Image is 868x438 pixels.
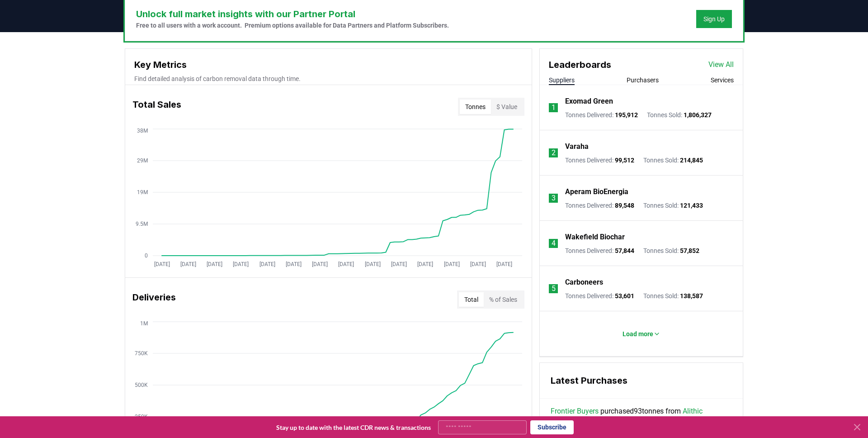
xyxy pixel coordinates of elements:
[565,201,634,210] p: Tonnes Delivered :
[365,261,381,267] tspan: [DATE]
[551,406,599,417] a: Frontier Buyers
[683,406,703,417] a: Alithic
[552,102,556,113] p: 1
[552,148,556,158] p: 2
[233,261,249,267] tspan: [DATE]
[615,247,634,254] span: 57,844
[136,221,148,227] tspan: 9.5M
[444,261,460,267] tspan: [DATE]
[549,76,575,85] button: Suppliers
[565,156,634,165] p: Tonnes Delivered :
[680,202,703,209] span: 121,433
[484,292,523,307] button: % of Sales
[135,382,148,388] tspan: 500K
[312,261,328,267] tspan: [DATE]
[565,232,625,243] a: Wakefield Biochar
[623,329,653,338] p: Load more
[647,110,712,119] p: Tonnes Sold :
[180,261,196,267] tspan: [DATE]
[470,261,486,267] tspan: [DATE]
[565,277,603,288] a: Carboneers
[565,141,589,152] a: Varaha
[137,189,148,195] tspan: 19M
[615,157,634,164] span: 99,512
[460,100,491,114] button: Tonnes
[496,261,512,267] tspan: [DATE]
[565,110,638,119] p: Tonnes Delivered :
[552,193,556,204] p: 3
[145,252,148,259] tspan: 0
[615,325,668,343] button: Load more
[551,374,732,387] h3: Latest Purchases
[565,246,634,255] p: Tonnes Delivered :
[491,100,523,114] button: $ Value
[136,7,449,21] h3: Unlock full market insights with our Partner Portal
[459,292,484,307] button: Total
[680,157,703,164] span: 214,845
[708,59,734,70] a: View All
[137,128,148,134] tspan: 38M
[135,414,148,420] tspan: 250K
[615,292,634,300] span: 53,601
[696,10,732,28] button: Sign Up
[135,350,148,357] tspan: 750K
[136,21,449,30] p: Free to all users with a work account. Premium options available for Data Partners and Platform S...
[132,98,181,116] h3: Total Sales
[627,76,659,85] button: Purchasers
[551,406,703,417] span: purchased 93 tonnes from
[134,58,523,71] h3: Key Metrics
[338,261,354,267] tspan: [DATE]
[140,320,148,327] tspan: 1M
[549,58,611,71] h3: Leaderboards
[615,111,638,119] span: 195,912
[643,156,703,165] p: Tonnes Sold :
[132,290,176,309] h3: Deliveries
[711,76,734,85] button: Services
[391,261,407,267] tspan: [DATE]
[154,261,170,267] tspan: [DATE]
[207,261,222,267] tspan: [DATE]
[134,74,523,83] p: Find detailed analysis of carbon removal data through time.
[565,186,628,197] a: Aperam BioEnergia
[417,261,433,267] tspan: [DATE]
[643,201,703,210] p: Tonnes Sold :
[643,246,699,255] p: Tonnes Sold :
[286,261,302,267] tspan: [DATE]
[615,202,634,209] span: 89,548
[552,238,556,249] p: 4
[703,14,725,24] a: Sign Up
[680,292,703,300] span: 138,587
[259,261,275,267] tspan: [DATE]
[552,283,556,294] p: 5
[643,291,703,300] p: Tonnes Sold :
[137,157,148,164] tspan: 29M
[565,291,634,300] p: Tonnes Delivered :
[680,247,699,254] span: 57,852
[565,96,613,107] a: Exomad Green
[684,111,712,119] span: 1,806,327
